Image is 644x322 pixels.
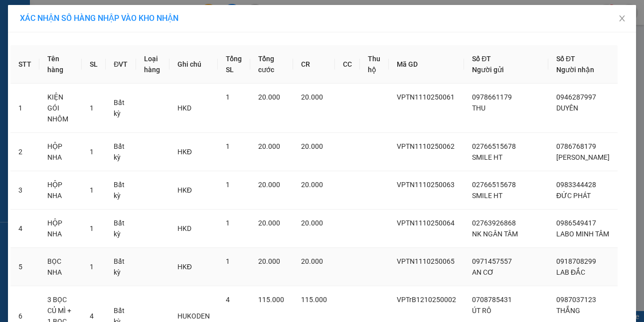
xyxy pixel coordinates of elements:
td: Bất kỳ [106,171,136,210]
span: 02763926868 [472,219,516,227]
span: 20.000 [258,181,280,189]
span: Người nhận [556,66,594,74]
span: Người gửi [472,66,504,74]
span: 20.000 [301,219,323,227]
span: ĐỨC PHÁT [556,192,591,200]
span: 1 [226,181,230,189]
span: 0946287997 [556,93,596,101]
td: Bất kỳ [106,84,136,133]
span: HKD [177,224,191,232]
span: 20.000 [258,219,280,227]
span: THẮNG [556,307,580,315]
span: HKĐ [177,263,192,271]
th: STT [10,45,39,84]
th: Thu hộ [360,45,389,84]
span: 0978661179 [472,93,512,101]
td: 2 [10,133,39,171]
span: [PERSON_NAME] [556,153,610,161]
td: 1 [10,84,39,133]
span: 20.000 [258,93,280,101]
span: AN CƠ [472,268,494,276]
td: BỌC NHA [39,248,82,286]
span: 20.000 [258,257,280,265]
span: HKĐ [177,148,192,156]
span: 1 [90,104,94,112]
span: 0986549417 [556,219,596,227]
th: Tổng SL [218,45,251,84]
th: Ghi chú [169,45,218,84]
span: 1 [226,93,230,101]
td: Bất kỳ [106,248,136,286]
span: close [618,14,626,22]
span: 1 [90,224,94,232]
span: 115.000 [258,296,284,304]
span: 20.000 [258,142,280,150]
span: 4 [226,296,230,304]
span: VPTN1110250062 [397,142,455,150]
span: HKD [177,104,191,112]
span: 115.000 [301,296,327,304]
span: 1 [90,263,94,271]
td: HỘP NHA [39,210,82,248]
span: 20.000 [301,181,323,189]
span: VPTN1110250065 [397,257,455,265]
span: XÁC NHẬN SỐ HÀNG NHẬP VÀO KHO NHẬN [20,13,178,23]
span: Số ĐT [556,55,575,63]
span: 0918708299 [556,257,596,265]
th: Tổng cước [250,45,293,84]
td: 5 [10,248,39,286]
span: 02766515678 [472,181,516,189]
span: 1 [90,186,94,194]
th: CR [293,45,335,84]
td: 4 [10,210,39,248]
span: VPTN1110250064 [397,219,455,227]
th: SL [82,45,106,84]
span: LABO MINH TÂM [556,230,609,238]
span: 4 [90,312,94,320]
span: Số ĐT [472,55,491,63]
span: ÚT RÔ [472,307,491,315]
td: HỘP NHA [39,171,82,210]
td: KIỆN GÓI NHÔM [39,84,82,133]
span: HUKODEN [177,312,210,320]
span: 0971457557 [472,257,512,265]
span: DUYÊN [556,104,578,112]
span: 1 [226,257,230,265]
span: VPTrB1210250002 [397,296,456,304]
button: Close [608,5,636,33]
th: Tên hàng [39,45,82,84]
th: CC [335,45,360,84]
span: THU [472,104,485,112]
span: 20.000 [301,257,323,265]
span: 1 [226,219,230,227]
span: VPTN1110250063 [397,181,455,189]
span: NK NGÂN TÂM [472,230,518,238]
span: VPTN1110250061 [397,93,455,101]
td: HỘP NHA [39,133,82,171]
span: 1 [90,148,94,156]
td: 3 [10,171,39,210]
span: 20.000 [301,142,323,150]
td: Bất kỳ [106,133,136,171]
th: ĐVT [106,45,136,84]
td: Bất kỳ [106,210,136,248]
span: HKĐ [177,186,192,194]
span: 0983344428 [556,181,596,189]
span: 02766515678 [472,142,516,150]
span: 0987037123 [556,296,596,304]
span: SMILE HT [472,192,502,200]
th: Loại hàng [136,45,169,84]
th: Mã GD [389,45,464,84]
span: 1 [226,142,230,150]
span: LAB ĐẮC [556,268,585,276]
span: 0708785431 [472,296,512,304]
span: SMILE HT [472,153,502,161]
span: 20.000 [301,93,323,101]
span: 0786768179 [556,142,596,150]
